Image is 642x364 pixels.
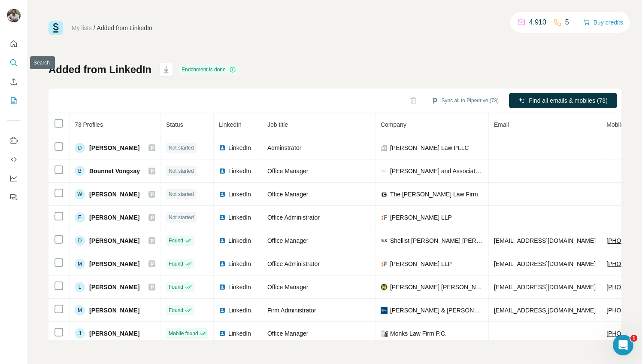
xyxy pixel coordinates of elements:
[267,330,308,337] span: Office Manager
[48,21,63,35] img: Surfe Logo
[169,330,198,337] span: Mobile found
[219,191,226,198] img: LinkedIn logo
[166,121,183,128] span: Status
[219,260,226,267] img: LinkedIn logo
[381,237,388,244] img: company-logo
[228,144,251,152] span: LinkedIn
[169,167,194,175] span: Not started
[219,307,226,314] img: LinkedIn logo
[267,284,308,291] span: Office Manager
[7,171,21,186] button: Dashboard
[390,213,452,222] span: [PERSON_NAME] LLP
[7,152,21,167] button: Use Surfe API
[219,214,226,221] img: LinkedIn logo
[169,214,194,221] span: Not started
[228,213,251,222] span: LinkedIn
[390,260,452,268] span: [PERSON_NAME] LLP
[565,17,569,28] p: 5
[48,63,151,76] h1: Added from LinkedIn
[606,121,624,128] span: Mobile
[494,260,596,267] span: [EMAIL_ADDRESS][DOMAIN_NAME]
[390,190,478,199] span: The [PERSON_NAME] Law Firm
[169,283,183,291] span: Found
[390,144,469,152] span: [PERSON_NAME] Law PLLC
[390,306,483,315] span: [PERSON_NAME] & [PERSON_NAME], P.C.
[219,144,226,151] img: LinkedIn logo
[228,283,251,291] span: LinkedIn
[509,93,617,108] button: Find all emails & mobiles (73)
[89,213,139,222] span: [PERSON_NAME]
[89,236,139,245] span: [PERSON_NAME]
[267,191,308,198] span: Office Manager
[381,214,388,221] img: company-logo
[89,306,139,315] span: [PERSON_NAME]
[228,260,251,268] span: LinkedIn
[390,329,447,338] span: Monks Law Firm P.C.
[89,144,139,152] span: [PERSON_NAME]
[583,16,623,28] button: Buy credits
[529,17,546,28] p: 4,910
[75,328,85,339] div: J
[89,260,139,268] span: [PERSON_NAME]
[7,74,21,89] button: Enrich CSV
[219,121,242,128] span: LinkedIn
[7,93,21,108] button: My lists
[179,64,239,75] div: Enrichment is done
[75,212,85,223] div: E
[75,121,103,128] span: 73 Profiles
[381,121,406,128] span: Company
[169,190,194,198] span: Not started
[75,166,85,176] div: B
[381,307,388,314] img: company-logo
[72,24,92,31] a: My lists
[630,335,637,342] span: 1
[494,284,596,291] span: [EMAIL_ADDRESS][DOMAIN_NAME]
[267,237,308,244] span: Office Manager
[425,94,505,107] button: Sync all to Pipedrive (73)
[7,9,21,22] img: Avatar
[169,237,183,245] span: Found
[494,121,509,128] span: Email
[89,167,140,175] span: Bounnet Vongxay
[390,167,483,175] span: [PERSON_NAME] and Associates, PLLC, Immigration Law and Employment Law
[228,329,251,338] span: LinkedIn
[219,168,226,174] img: LinkedIn logo
[97,24,152,32] div: Added from LinkedIn
[267,307,316,314] span: Firm Administrator
[267,260,320,267] span: Office Administrator
[89,190,139,199] span: [PERSON_NAME]
[381,168,388,174] img: company-logo
[75,259,85,269] div: M
[381,260,388,267] img: company-logo
[7,133,21,148] button: Use Surfe on LinkedIn
[228,236,251,245] span: LinkedIn
[94,24,95,32] li: /
[390,283,483,291] span: [PERSON_NAME] [PERSON_NAME] Law Firm
[267,214,320,221] span: Office Administrator
[267,121,288,128] span: Job title
[89,283,139,291] span: [PERSON_NAME]
[7,36,21,52] button: Quick start
[228,306,251,315] span: LinkedIn
[219,284,226,291] img: LinkedIn logo
[89,329,139,338] span: [PERSON_NAME]
[75,282,85,292] div: L
[381,330,388,337] img: company-logo
[381,284,388,291] img: company-logo
[267,168,308,174] span: Office Manager
[7,55,21,70] button: Search
[75,236,85,246] div: D
[169,260,183,268] span: Found
[529,96,608,105] span: Find all emails & mobiles (73)
[7,190,21,205] button: Feedback
[228,167,251,175] span: LinkedIn
[169,306,183,314] span: Found
[390,236,483,245] span: Shellist [PERSON_NAME] [PERSON_NAME] LLP
[381,191,388,198] img: company-logo
[219,330,226,337] img: LinkedIn logo
[75,189,85,199] div: W
[494,237,596,244] span: [EMAIL_ADDRESS][DOMAIN_NAME]
[267,144,301,151] span: Adminstrator
[219,237,226,244] img: LinkedIn logo
[75,305,85,315] div: M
